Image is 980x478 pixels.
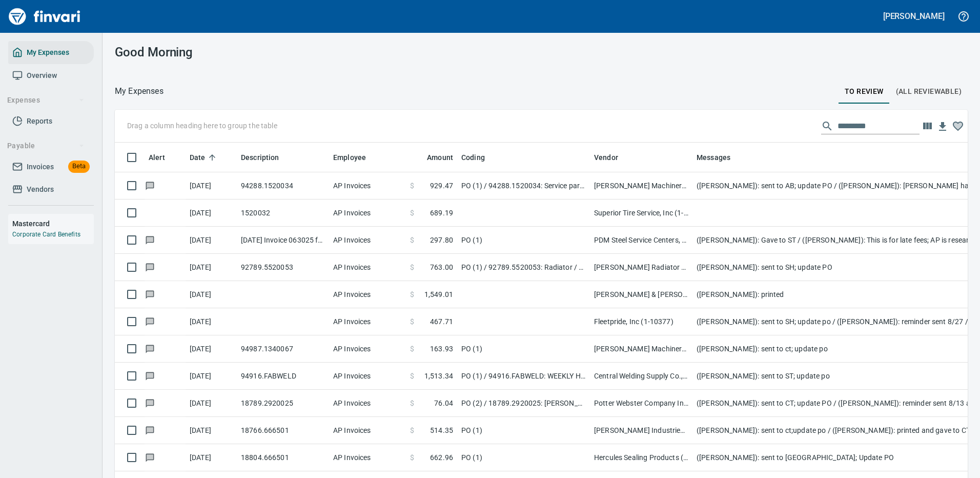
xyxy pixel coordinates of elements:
span: Vendor [594,151,631,164]
span: 763.00 [430,262,453,272]
td: 94916.FABWELD [237,363,329,390]
span: Coding [461,151,485,164]
span: 929.47 [430,181,453,191]
td: AP Invoices [329,281,406,308]
span: Has messages [145,291,155,297]
span: Payable [7,140,85,152]
span: To Review [845,85,884,98]
span: Has messages [145,182,155,189]
span: Amount [414,151,453,164]
span: Employee [333,151,379,164]
button: Expenses [3,91,89,110]
td: AP Invoices [329,227,406,254]
button: Payable [3,136,89,155]
span: Overview [27,69,57,82]
td: [DATE] [186,227,237,254]
td: [DATE] Invoice 063025 from PDM Steel Service Centers, Inc. (1-22359) [237,227,329,254]
td: [PERSON_NAME] Machinery Inc (1-10774) [590,172,692,200]
button: [PERSON_NAME] [881,8,947,24]
span: 514.35 [430,425,453,435]
td: Hercules Sealing Products (1-39727) [590,444,692,471]
span: $ [410,208,414,218]
td: 1520032 [237,200,329,227]
h5: [PERSON_NAME] [883,11,945,22]
td: 94987.1340067 [237,335,329,363]
td: AP Invoices [329,308,406,335]
span: Has messages [145,345,155,352]
span: $ [410,344,414,354]
a: Vendors [8,178,94,201]
span: $ [410,181,414,191]
td: [PERSON_NAME] & [PERSON_NAME] Inc (1-11122) [590,281,692,308]
span: Invoices [27,161,54,173]
span: 1,513.34 [424,371,453,381]
span: 297.80 [430,235,453,245]
span: Beta [68,161,90,172]
td: PO (1) / 92789.5520053: Radiator / 1: Radiator [457,254,590,281]
td: Superior Tire Service, Inc (1-10991) [590,200,692,227]
td: AP Invoices [329,417,406,444]
span: $ [410,398,414,408]
td: AP Invoices [329,254,406,281]
span: Date [190,151,206,164]
td: Potter Webster Company Inc (1-10818) [590,390,692,417]
span: Has messages [145,318,155,325]
img: Finvari [6,4,83,29]
td: PO (1) [457,444,590,471]
span: $ [410,371,414,381]
span: 662.96 [430,452,453,463]
p: Drag a column heading here to group the table [127,121,277,131]
td: [DATE] [186,390,237,417]
td: Fleetpride, Inc (1-10377) [590,308,692,335]
td: AP Invoices [329,335,406,363]
td: AP Invoices [329,390,406,417]
span: My Expenses [27,46,69,59]
span: Messages [697,151,744,164]
span: Has messages [145,264,155,270]
span: Vendors [27,183,54,196]
td: [DATE] [186,444,237,471]
a: Corporate Card Benefits [12,231,80,238]
td: [PERSON_NAME] Industries, Inc. (1-29583) [590,417,692,444]
span: $ [410,452,414,463]
td: [DATE] [186,200,237,227]
span: Has messages [145,454,155,461]
td: PDM Steel Service Centers, Inc. (1-22359) [590,227,692,254]
span: Date [190,151,219,164]
span: Has messages [145,372,155,379]
td: [DATE] [186,417,237,444]
td: PO (1) [457,335,590,363]
p: My Expenses [115,85,164,97]
td: [DATE] [186,254,237,281]
span: (All Reviewable) [896,85,962,98]
span: 467.71 [430,316,453,327]
td: PO (1) [457,227,590,254]
td: [PERSON_NAME] Machinery Co (1-10794) [590,335,692,363]
span: 163.93 [430,344,453,354]
span: 689.19 [430,208,453,218]
span: 76.04 [434,398,453,408]
td: AP Invoices [329,444,406,471]
td: PO (2) / 18789.2920025: [PERSON_NAME] u-joint 1610* [457,390,590,417]
span: Employee [333,151,366,164]
span: Messages [697,151,730,164]
span: Reports [27,115,52,128]
span: Alert [149,151,178,164]
span: Description [241,151,293,164]
span: Alert [149,151,165,164]
td: 18766.666501 [237,417,329,444]
td: Central Welding Supply Co., Inc (1-23924) [590,363,692,390]
td: AP Invoices [329,172,406,200]
td: PO (1) / 94916.FABWELD: WEEKLY HARDGOODS [DATE] / 1: WEEKLY HARDGOODS [DATE] [457,363,590,390]
a: Overview [8,64,94,87]
td: [DATE] [186,281,237,308]
td: 18804.666501 [237,444,329,471]
nav: breadcrumb [115,85,164,97]
a: My Expenses [8,41,94,64]
span: $ [410,289,414,300]
td: AP Invoices [329,200,406,227]
td: 92789.5520053 [237,254,329,281]
h3: Good Morning [115,45,383,59]
span: $ [410,235,414,245]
